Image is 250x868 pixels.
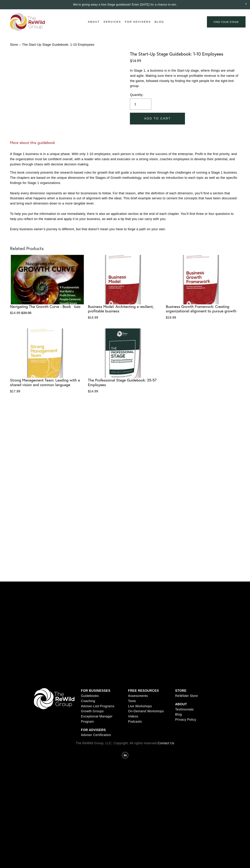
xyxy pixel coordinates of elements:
[155,19,164,25] a: Blog
[88,255,162,304] img: Business Model: Architecting a resilient, profitable business
[125,19,151,25] a: For Advisers
[10,170,240,232] p: This book concisely presents the research-based rules for growth that will guide a business owner...
[81,693,99,699] a: Guidebooks
[166,255,240,321] a: Business Growth Framework: Creating organizational alignment to pursue growth
[10,140,240,145] h3: More about this guidebook
[175,689,187,692] strong: STORE
[103,19,121,24] span: Services
[88,19,100,25] a: folder dropdown
[10,328,84,395] a: Strong Management Team: Leading with a shared vision and common language
[81,728,106,732] strong: FOR ADVISERS
[207,16,246,28] a: find your stage
[175,688,187,693] a: STORE
[130,51,240,57] h1: The Start-Up Stage Guidebook: 1-10 Employees
[81,709,104,714] a: Growth Groups
[10,328,84,378] img: Strong Management Team: Leading with a shared vision and common language
[88,315,162,320] div: $14.99
[22,42,94,47] a: The Start-Up Stage Guidebook: 1-10 Employees
[88,255,162,321] a: Business Model: Architecting a resilient, profitable business
[10,42,18,47] a: Store
[81,688,110,693] a: FOR BUSINESSES
[175,717,196,722] a: Privacy Policy
[88,19,100,24] span: About
[88,389,162,394] div: $14.99
[10,311,20,315] span: $14.99
[88,304,162,314] div: Business Model: Architecting a resilient, profitable business
[130,113,185,125] button: Add To Cart
[175,712,182,717] a: Blog
[34,741,216,746] p: The ReWild Group, LLC, Copyright. All rights reserved.
[21,311,31,315] span: $39.95
[122,752,128,758] a: LinkedIn
[128,688,159,693] a: FREE RESOURCES
[81,704,114,709] a: Adviser-Led Programs
[128,714,138,719] a: Videos
[130,99,151,110] input: Quantity
[81,732,111,738] a: Adviser Certification
[128,704,152,709] a: Live Workshops
[103,19,121,25] a: folder dropdown
[74,305,81,309] span: Sale
[81,715,113,723] span: Exceptional Manager Program
[175,707,194,712] a: Testimonials
[10,304,71,309] div: Navigating The Growth Curve - Book
[88,328,162,395] a: The Professional Stage Guidebook: 35-57 Employees
[128,699,136,704] a: Tools
[130,92,240,98] label: Quantity:
[88,378,162,387] div: The Professional Stage Guidebook: 35-57 Employees
[81,709,104,713] span: Growth Groups
[158,741,174,746] a: Contact Us
[128,693,148,699] a: Assessments
[130,59,240,63] div: $14.99
[130,69,238,88] span: In Stage 1, a business is in the Start-Up stage, where things are small and agile. Making sure th...
[166,315,240,320] div: $19.99
[10,378,84,387] div: Strong Management Team: Leading with a shared vision and common language
[175,702,187,706] strong: ABOUT
[10,389,84,394] div: $17.99
[10,13,45,31] img: The ReWild Group
[175,693,198,699] a: ReWilder Store
[128,689,159,692] strong: FREE RESOURCES
[128,709,164,714] a: On-Demand Workshops
[166,255,240,304] img: Business Growth Framework: Creating organizational alignment to pursue growth
[81,699,95,704] a: Coaching
[166,304,240,314] div: Business Growth Framework: Creating organizational alignment to pursue growth
[19,42,21,47] span: ›
[175,702,187,707] a: ABOUT
[144,117,171,120] span: Add To Cart
[128,719,142,724] a: Podcasts
[81,727,106,733] a: FOR ADVISERS
[81,714,122,724] a: Exceptional Manager Program
[10,151,240,167] p: A Stage 1 business is in a unique phase. With only 1-10 employees, each person is critical to the...
[10,255,84,316] a: Navigating The Growth Curve - Book
[81,689,110,692] strong: FOR BUSINESSES
[10,246,240,251] h2: Related Products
